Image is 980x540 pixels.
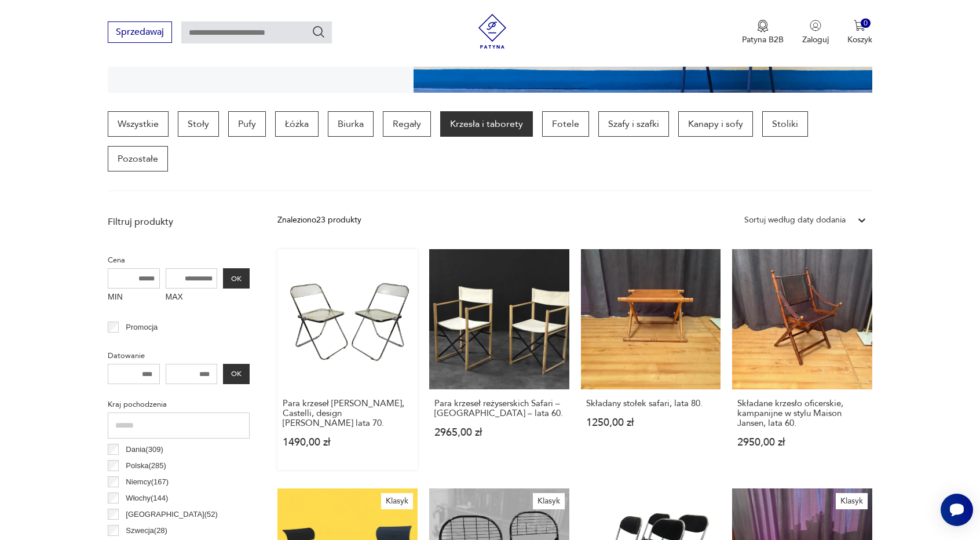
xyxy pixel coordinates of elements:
a: Para krzeseł Plia Anonima, Castelli, design Giancarlo Piretti lata 70.Para krzeseł [PERSON_NAME],... [277,249,418,470]
a: Fotele [542,111,589,137]
a: Wszystkie [108,111,169,137]
button: OK [223,268,250,289]
a: Składany stołek safari, lata 80.Składany stołek safari, lata 80.1250,00 zł [581,249,721,470]
p: 1490,00 zł [283,437,412,447]
a: Para krzeseł reżyserskich Safari – Skandynawia – lata 60.Para krzeseł reżyserskich Safari – [GEOG... [429,249,569,470]
h3: Para krzeseł [PERSON_NAME], Castelli, design [PERSON_NAME] lata 70. [283,399,412,428]
p: 1250,00 zł [586,418,716,428]
a: Ikona medaluPatyna B2B [742,20,784,45]
button: Sprzedawaj [108,21,172,43]
label: MIN [108,289,160,307]
p: Polska ( 285 ) [126,459,166,472]
a: Pufy [228,111,266,137]
a: Kanapy i sofy [678,111,753,137]
h3: Składany stołek safari, lata 80. [586,399,716,408]
a: Łóżka [275,111,319,137]
p: 2950,00 zł [737,437,867,447]
a: Stoliki [762,111,808,137]
a: Składane krzesło oficerskie, kampanijne w stylu Maison Jansen, lata 60.Składane krzesło oficerski... [732,249,872,470]
p: 2965,00 zł [434,428,564,437]
div: Znaleziono 23 produkty [277,214,361,227]
div: Sortuj według daty dodania [744,214,846,227]
a: Stoły [178,111,219,137]
a: Regały [383,111,431,137]
p: Koszyk [847,34,872,45]
p: Dania ( 309 ) [126,443,163,456]
p: Cena [108,254,250,267]
p: Niemcy ( 167 ) [126,476,169,488]
p: Zaloguj [802,34,829,45]
a: Biurka [328,111,374,137]
button: OK [223,364,250,384]
a: Sprzedawaj [108,29,172,37]
button: Patyna B2B [742,20,784,45]
img: Ikona medalu [757,20,769,32]
p: Szwecja ( 28 ) [126,524,167,537]
p: Włochy ( 144 ) [126,492,168,505]
button: Szukaj [312,25,326,39]
a: Krzesła i taborety [440,111,533,137]
p: Filtruj produkty [108,216,250,228]
button: 0Koszyk [847,20,872,45]
p: [GEOGRAPHIC_DATA] ( 52 ) [126,508,217,521]
iframe: Smartsupp widget button [941,494,973,526]
img: Patyna - sklep z meblami i dekoracjami vintage [475,14,510,49]
img: Ikona koszyka [854,20,865,31]
div: 0 [861,19,871,28]
p: Patyna B2B [742,34,784,45]
img: Ikonka użytkownika [810,20,821,31]
h3: Para krzeseł reżyserskich Safari – [GEOGRAPHIC_DATA] – lata 60. [434,399,564,418]
p: Kraj pochodzenia [108,398,250,411]
h3: Składane krzesło oficerskie, kampanijne w stylu Maison Jansen, lata 60. [737,399,867,428]
p: Datowanie [108,349,250,362]
label: MAX [166,289,218,307]
p: Promocja [126,321,158,334]
a: Szafy i szafki [598,111,669,137]
button: Zaloguj [802,20,829,45]
a: Pozostałe [108,146,168,172]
